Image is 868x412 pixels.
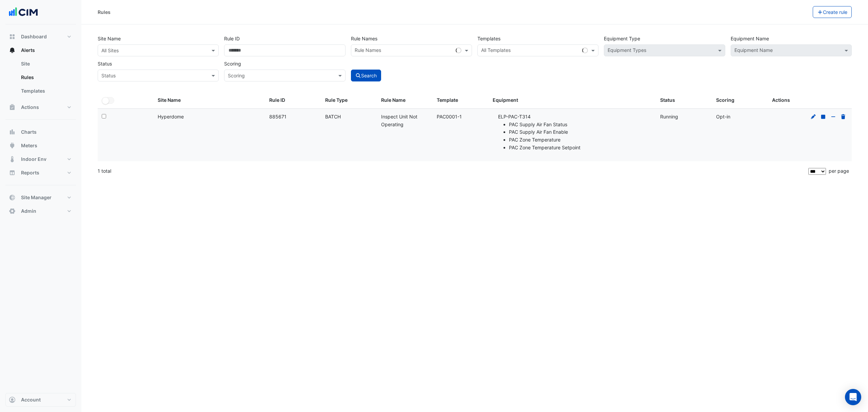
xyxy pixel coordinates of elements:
[381,96,429,104] div: Rule Name
[437,113,485,121] div: PAC0001-1
[660,96,708,104] div: Status
[98,58,112,70] label: Status
[829,168,849,174] span: per page
[5,57,76,100] div: Alerts
[16,84,76,98] a: Templates
[509,121,652,129] li: PAC Supply Air Fan Status
[5,125,76,139] button: Charts
[98,33,121,44] label: Site Name
[772,96,848,104] div: Actions
[9,33,16,40] app-icon: Dashboard
[21,194,52,201] span: Site Manager
[5,139,76,152] button: Meters
[5,166,76,180] button: Reports
[509,144,652,152] li: PAC Zone Temperature Setpoint
[5,152,76,166] button: Indoor Env
[325,113,373,121] div: BATCH
[5,43,76,57] button: Alerts
[21,47,35,54] span: Alerts
[5,30,76,43] button: Dashboard
[9,142,16,149] app-icon: Meters
[813,6,852,18] button: Create rule
[607,46,646,55] div: Equipment Types
[9,208,16,214] app-icon: Admin
[733,46,773,55] div: Equipment Name
[437,96,485,104] div: Template
[21,208,36,214] span: Admin
[477,33,500,44] label: Templates
[325,96,373,104] div: Rule Type
[480,46,511,55] div: All Templates
[21,156,46,163] span: Indoor Env
[9,194,16,201] app-icon: Site Manager
[8,5,39,19] img: Company Logo
[810,114,816,119] a: Edit Rule
[5,191,76,204] button: Site Manager
[509,136,652,144] li: PAC Zone Temperature
[5,204,76,218] button: Admin
[660,113,708,121] div: Running
[840,114,846,119] a: Delete Rule
[224,58,241,70] label: Scoring
[9,47,16,54] app-icon: Alerts
[9,156,16,163] app-icon: Indoor Env
[381,113,429,129] div: Inspect Unit Not Operating
[98,163,807,180] div: 1 total
[351,70,381,81] button: Search
[731,33,769,44] label: Equipment Name
[269,96,317,104] div: Rule ID
[21,169,39,176] span: Reports
[158,96,261,104] div: Site Name
[102,97,114,103] ui-switch: Select All can only be applied to rules for a single site. Please select a site first and search ...
[9,129,16,135] app-icon: Charts
[845,389,861,405] div: Open Intercom Messenger
[98,8,111,16] div: Rules
[820,114,826,119] a: Stop Rule
[21,142,37,149] span: Meters
[21,33,47,40] span: Dashboard
[269,113,317,121] div: 885671
[224,33,240,44] label: Rule ID
[9,169,16,176] app-icon: Reports
[21,129,37,135] span: Charts
[21,396,41,403] span: Account
[509,128,652,136] li: PAC Supply Air Fan Enable
[158,113,261,121] div: Hyperdome
[351,33,377,44] label: Rule Names
[716,113,764,121] div: Opt-in
[830,114,836,119] a: Opt-out
[493,96,652,104] div: Equipment
[16,57,76,71] a: Site
[5,100,76,114] button: Actions
[716,96,764,104] div: Scoring
[498,113,652,152] li: ELP-PAC-T314
[604,33,640,44] label: Equipment Type
[354,46,381,55] div: Rule Names
[16,71,76,84] a: Rules
[21,104,39,111] span: Actions
[5,393,76,407] button: Account
[9,104,16,111] app-icon: Actions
